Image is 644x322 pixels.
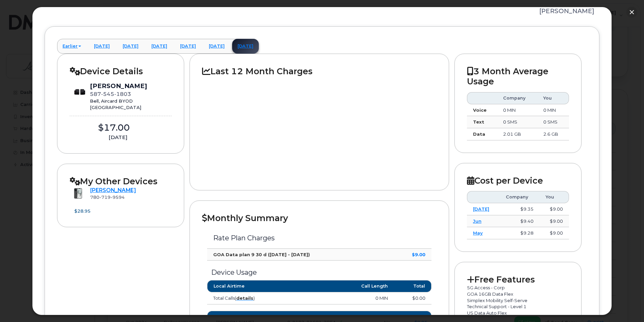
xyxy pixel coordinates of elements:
[540,203,569,215] td: $9.00
[213,252,310,257] strong: GOA Data plan 9 30 d ([DATE] - [DATE])
[301,292,394,304] td: 0 MIN
[473,230,483,236] a: May
[213,234,425,242] h3: Rate Plan Charges
[90,194,125,200] span: 780
[473,206,489,212] a: [DATE]
[207,269,431,276] h3: Device Usage
[500,203,540,215] td: $9.35
[70,122,158,134] div: $17.00
[110,194,125,200] span: 9594
[207,280,301,292] th: Local Airtime
[473,218,481,224] a: Jun
[236,295,253,301] a: details
[394,280,431,292] th: Total
[202,213,437,223] h2: Monthly Summary
[467,176,569,186] h2: Cost per Device
[90,187,136,193] a: [PERSON_NAME]
[467,291,569,297] p: GOA 16GB Data Flex
[467,303,569,310] p: Technical Support - Level 1
[467,274,569,285] h2: Free Features
[540,227,569,239] td: $9.00
[207,292,301,304] td: Total Calls
[473,131,485,137] strong: Data
[412,252,425,257] strong: $9.00
[467,285,569,291] p: 5G Access - Corp
[301,280,394,292] th: Call Length
[467,310,569,316] p: US Data Auto Flex
[467,297,569,304] p: Simplex Mobility Self-Serve
[500,227,540,239] td: $9.28
[497,128,537,140] td: 2.01 GB
[537,128,569,140] td: 2.6 GB
[70,176,172,186] h2: My Other Devices
[394,292,431,304] td: $0.00
[497,116,537,128] td: 0 SMS
[537,116,569,128] td: 0 SMS
[473,119,484,125] strong: Text
[500,191,540,203] th: Company
[235,295,255,301] span: ( )
[540,191,569,203] th: You
[540,215,569,227] td: $9.00
[70,134,166,141] div: [DATE]
[500,215,540,227] td: $9.40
